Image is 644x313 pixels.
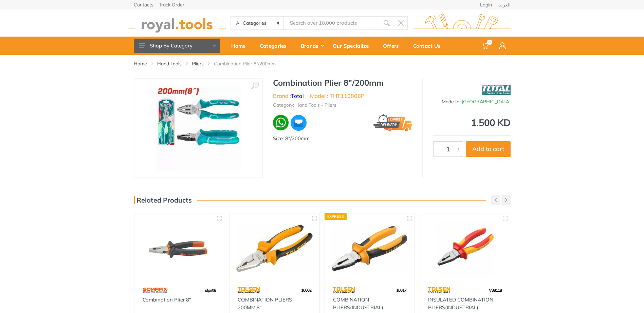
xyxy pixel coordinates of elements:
[378,37,408,55] a: Offers
[408,37,450,55] a: Contact Us
[143,284,168,296] img: 60.webp
[273,115,289,130] img: wa.webp
[413,14,511,33] img: royal.tools Logo
[396,288,406,293] span: 10017
[236,220,313,277] img: Royal Tools - COMBINATION PLIERS 200MM,8
[134,196,192,204] h3: Related Products
[428,284,450,296] img: 64.webp
[325,213,347,220] div: Express
[296,39,328,53] div: Brands
[433,118,511,127] div: 1.500 KD
[428,296,493,311] a: INSULATED COMBINATION PLIERS(INDUSTRIAL)...
[482,81,511,98] img: Total
[331,220,409,277] img: Royal Tools - COMBINATION PLIERS(INDUSTRIAL) 200MM,8
[301,288,311,293] span: 10002
[480,2,492,7] a: Login
[291,92,304,99] a: Total
[462,99,511,105] span: [GEOGRAPHIC_DATA]
[373,114,412,131] img: express.png
[143,296,191,303] a: Combination Plier 8"
[226,39,255,53] div: Home
[226,37,255,55] a: Home
[273,78,412,88] h1: Combination Plier 8″/200mm
[214,60,286,67] li: Combination Plier 8″/200mm
[328,39,378,53] div: Our Specialize
[192,60,204,67] a: Pliers
[466,141,511,157] button: Add to cart
[487,40,492,45] span: 0
[433,98,511,105] div: Made In :
[238,284,260,296] img: 64.webp
[497,2,511,7] a: العربية
[128,14,226,33] img: royal.tools Logo
[408,39,450,53] div: Contact Us
[231,17,284,29] select: Category
[426,220,504,277] img: Royal Tools - INSULATED COMBINATION PLIERS(INDUSTRIAL) 200MM,8
[155,85,241,171] img: Royal Tools - Combination Plier 8″/200mm
[238,296,292,311] a: COMBINATION PLIERS 200MM,8"
[290,114,307,131] img: ma.webp
[134,2,153,7] a: Contacts
[284,16,379,30] input: Site search
[205,288,216,293] span: sfpn08
[141,220,218,277] img: Royal Tools - Combination Plier 8
[159,2,184,7] a: Track Order
[273,102,336,109] li: Category: Hand Tools - Pliers
[378,39,408,53] div: Offers
[157,60,182,67] a: Hand Tools
[134,60,147,67] a: Home
[477,37,494,55] a: 0
[273,135,412,143] div: Size: 8″/200mm
[273,92,304,100] li: Brand :
[255,39,296,53] div: Categories
[328,37,378,55] a: Our Specialize
[333,284,355,296] img: 64.webp
[134,39,220,53] button: Shop By Category
[255,37,296,55] a: Categories
[134,60,511,67] nav: breadcrumb
[310,92,364,100] li: Model : THT110806P
[489,288,502,293] span: V38118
